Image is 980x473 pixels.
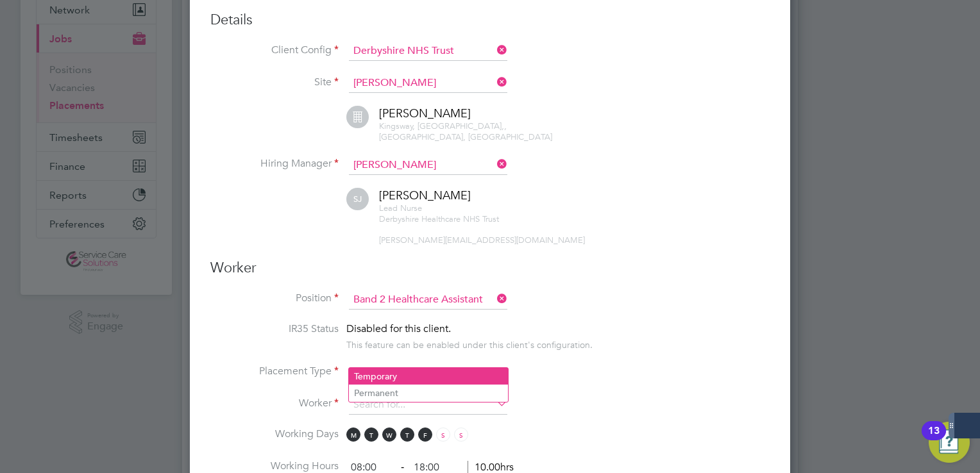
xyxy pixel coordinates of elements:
[364,427,378,442] span: T
[210,11,770,29] h3: Details
[210,44,339,57] label: Client Config
[454,427,468,442] span: S
[349,42,507,61] input: Search for...
[210,322,339,336] label: IR35 Status
[418,427,432,442] span: F
[346,336,593,351] div: This feature can be enabled under this client's configuration.
[349,290,507,310] input: Search for...
[210,157,339,170] label: Hiring Manager
[379,235,585,245] span: [PERSON_NAME][EMAIL_ADDRESS][DOMAIN_NAME]
[349,368,508,385] li: Temporary
[210,365,339,378] label: Placement Type
[929,422,970,463] button: Open Resource Center, 13 new notifications
[210,397,339,410] label: Worker
[346,188,369,210] span: SJ
[349,74,507,93] input: Search for...
[210,427,339,441] label: Working Days
[379,120,552,142] span: Kingsway, [GEOGRAPHIC_DATA],, [GEOGRAPHIC_DATA], [GEOGRAPHIC_DATA]
[349,395,507,415] input: Search for...
[349,363,507,383] input: Select one
[210,76,339,89] label: Site
[382,427,396,442] span: W
[349,156,507,175] input: Search for...
[210,259,770,278] h3: Worker
[379,106,471,120] span: [PERSON_NAME]
[400,427,414,442] span: T
[210,292,339,305] label: Position
[349,385,508,401] li: Permanent
[346,322,451,335] span: Disabled for this client.
[928,431,940,447] div: 13
[210,460,339,473] label: Working Hours
[379,203,422,213] span: Lead Nurse
[379,213,499,224] span: Derbyshire Healthcare NHS Trust
[436,427,450,442] span: S
[379,188,471,203] span: [PERSON_NAME]
[346,427,360,442] span: M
